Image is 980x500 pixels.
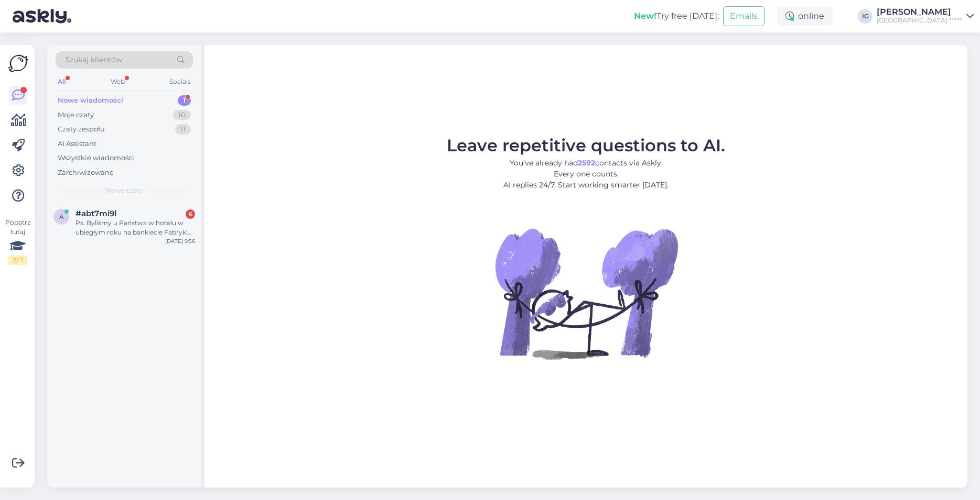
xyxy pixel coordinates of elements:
[58,110,94,120] div: Moje czaty
[58,95,123,106] div: Nowe wiadomości
[723,6,764,26] button: Emails
[492,199,681,387] img: No Chat active
[167,75,193,88] div: Socials
[58,168,114,178] div: Zarchiwizowane
[777,7,833,26] div: online
[634,11,656,21] b: New!
[65,54,122,65] span: Szukaj klientów
[58,153,134,163] div: Wszystkie wiadomości
[109,75,127,88] div: Web
[106,186,143,195] span: Nowe czaty
[76,209,116,218] span: #abt7mi9l
[858,9,873,24] div: IG
[178,95,191,106] div: 1
[877,8,974,25] a: [PERSON_NAME][GEOGRAPHIC_DATA] *****
[59,213,64,220] span: a
[186,209,195,219] div: 6
[165,237,195,245] div: [DATE] 9:56
[877,8,962,16] div: [PERSON_NAME]
[173,110,191,120] div: 10
[8,53,28,73] img: Askly Logo
[634,10,719,23] div: Try free [DATE]:
[447,158,725,191] p: You’ve already had contacts via Askly. Every one counts. AI replies 24/7. Start working smarter [...
[58,139,96,149] div: AI Assistant
[447,135,725,155] span: Leave repetitive questions to AI.
[56,75,68,88] div: All
[175,124,191,135] div: 11
[8,255,27,265] div: 2 / 3
[8,218,27,265] div: Popatrz tutaj
[76,218,195,237] div: Ps. Byliśmy u Państwa w hotelu w ubiegłym roku na bankiecie Fabryki Papieru Kaczory. Niestety nie...
[578,158,595,168] b: 2592
[58,124,105,135] div: Czaty zespołu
